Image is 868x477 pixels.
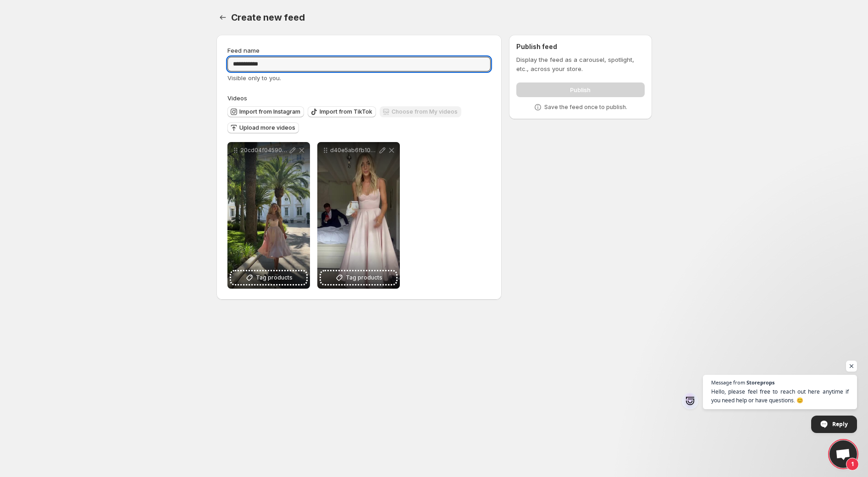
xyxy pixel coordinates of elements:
[330,147,378,154] p: d40e5ab6fb104040b28d38ec379e98a8
[231,271,306,284] button: Tag products
[216,11,229,24] button: Settings
[227,106,304,117] button: Import from Instagram
[227,122,299,133] button: Upload more videos
[544,104,627,111] p: Save the feed once to publish.
[231,12,305,23] span: Create new feed
[239,108,300,115] span: Import from Instagram
[320,108,372,115] span: Import from TikTok
[256,273,293,282] span: Tag products
[516,55,644,73] p: Display the feed as a carousel, spotlight, etc., across your store.
[239,124,295,132] span: Upload more videos
[832,416,848,432] span: Reply
[227,74,281,82] span: Visible only to you.
[711,380,745,385] span: Message from
[227,47,260,54] span: Feed name
[308,106,376,117] button: Import from TikTok
[240,147,288,154] p: 20cd04f0459042e799fe018a9f1f9a9a
[829,440,857,468] div: Open chat
[846,458,859,471] span: 1
[227,94,247,102] span: Videos
[516,42,644,51] h2: Publish feed
[321,271,396,284] button: Tag products
[746,380,774,385] span: Storeprops
[227,142,310,289] div: 20cd04f0459042e799fe018a9f1f9a9aTag products
[711,387,849,405] span: Hello, please feel free to reach out here anytime if you need help or have questions. 😊
[317,142,400,289] div: d40e5ab6fb104040b28d38ec379e98a8Tag products
[346,273,382,282] span: Tag products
